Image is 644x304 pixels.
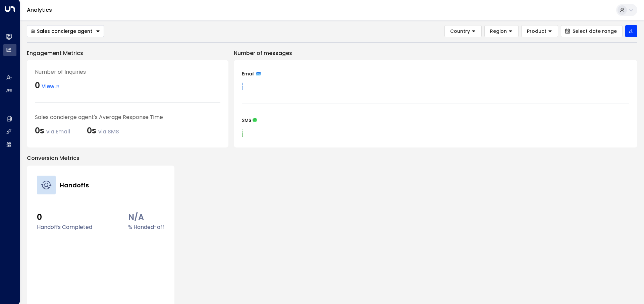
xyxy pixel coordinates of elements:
span: Select date range [573,28,617,34]
button: Sales concierge agent [27,25,104,37]
p: Number of messages [234,49,637,57]
button: Select date range [561,25,623,37]
span: Product [527,28,546,34]
span: 0 [37,211,92,223]
div: 0 [35,79,40,92]
div: Button group with a nested menu [27,25,104,37]
span: Region [490,28,507,34]
p: Conversion Metrics [27,154,637,162]
span: via SMS [98,128,119,135]
a: Analytics [27,6,52,14]
div: SMS [242,118,629,123]
span: View [42,82,60,90]
span: via Email [46,128,70,135]
h4: Handoffs [60,181,89,190]
div: 0s [87,125,119,137]
div: 0s [35,125,70,137]
div: Sales concierge agent's Average Response Time [35,113,220,121]
span: Country [450,28,470,34]
span: Email [242,71,255,76]
label: % Handed-off [128,223,164,231]
button: Country [444,25,482,37]
div: Number of Inquiries [35,68,220,76]
p: Engagement Metrics [27,49,228,57]
div: Sales concierge agent [31,28,92,34]
button: Region [484,25,519,37]
button: Product [521,25,558,37]
span: N/A [128,211,164,223]
label: Handoffs Completed [37,223,92,231]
